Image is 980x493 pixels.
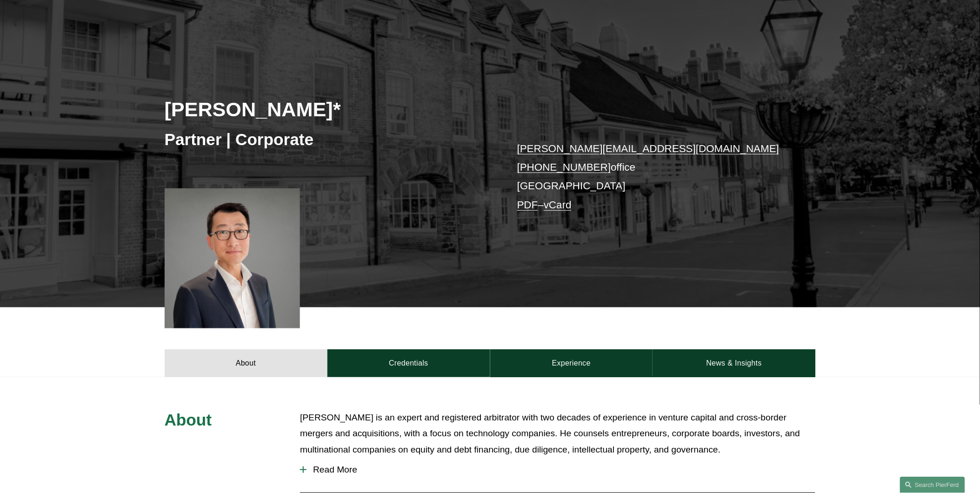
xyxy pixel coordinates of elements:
[517,161,611,173] a: [PHONE_NUMBER]
[517,143,780,154] a: [PERSON_NAME][EMAIL_ADDRESS][DOMAIN_NAME]
[900,477,965,493] a: Search this site
[517,199,538,211] a: PDF
[653,349,815,377] a: News & Insights
[165,129,490,150] h3: Partner | Corporate
[327,349,490,377] a: Credentials
[165,349,327,377] a: About
[517,140,788,214] p: office [GEOGRAPHIC_DATA] –
[544,199,572,211] a: vCard
[300,458,815,482] button: Read More
[165,411,212,429] span: About
[307,465,815,475] span: Read More
[490,349,653,377] a: Experience
[165,97,490,121] h2: [PERSON_NAME]*
[300,410,815,458] p: [PERSON_NAME] is an expert and registered arbitrator with two decades of experience in venture ca...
